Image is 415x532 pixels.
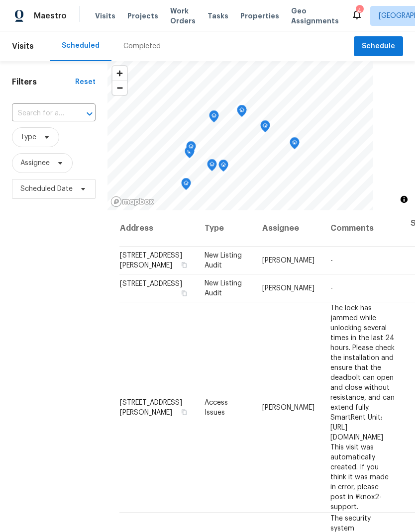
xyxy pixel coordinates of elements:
div: Completed [123,41,161,51]
span: - [330,285,333,292]
div: Reset [75,77,96,87]
button: Zoom in [112,66,127,81]
span: Schedule [362,40,395,53]
div: Map marker [209,110,219,126]
div: Map marker [186,141,196,157]
div: Map marker [260,120,270,136]
div: Map marker [237,105,247,120]
th: Assignee [254,210,322,247]
span: [PERSON_NAME] [262,285,314,292]
span: - [330,257,333,264]
div: Map marker [181,178,191,193]
span: [STREET_ADDRESS] [120,280,182,287]
div: Map marker [207,159,217,175]
span: Assignee [20,158,50,168]
span: [PERSON_NAME] [262,404,314,411]
span: Work Orders [170,6,196,26]
button: Copy Address [180,261,189,269]
canvas: Map [107,61,373,210]
span: Visits [95,11,115,21]
a: Mapbox homepage [110,196,154,207]
span: [PERSON_NAME] [262,257,314,264]
div: Map marker [290,137,300,153]
span: New Listing Audit [205,252,242,269]
span: [STREET_ADDRESS][PERSON_NAME] [120,399,182,416]
span: New Listing Audit [205,280,242,297]
span: Projects [127,11,158,21]
span: Zoom out [112,81,127,95]
button: Open [83,107,97,121]
input: Search for an address... [12,106,68,121]
span: Geo Assignments [291,6,339,26]
th: Comments [322,210,403,247]
span: [STREET_ADDRESS][PERSON_NAME] [120,252,182,269]
button: Schedule [354,36,403,57]
span: Visits [12,35,34,57]
h1: Filters [12,77,75,87]
span: Scheduled Date [20,184,73,194]
div: Scheduled [62,41,100,51]
span: The lock has jammed while unlocking several times in the last 24 hours. Please check the installa... [330,304,395,510]
div: Map marker [218,160,228,175]
th: Type [197,210,254,247]
span: Maestro [34,11,67,21]
button: Copy Address [180,407,189,416]
span: Type [20,132,36,142]
div: 4 [356,6,363,16]
th: Address [119,210,197,247]
button: Toggle attribution [398,193,410,205]
div: Map marker [185,146,195,162]
button: Copy Address [180,289,189,298]
button: Zoom out [112,81,127,95]
span: Properties [240,11,279,21]
span: Access Issues [205,399,228,416]
span: Toggle attribution [401,194,407,205]
span: Tasks [207,12,228,19]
